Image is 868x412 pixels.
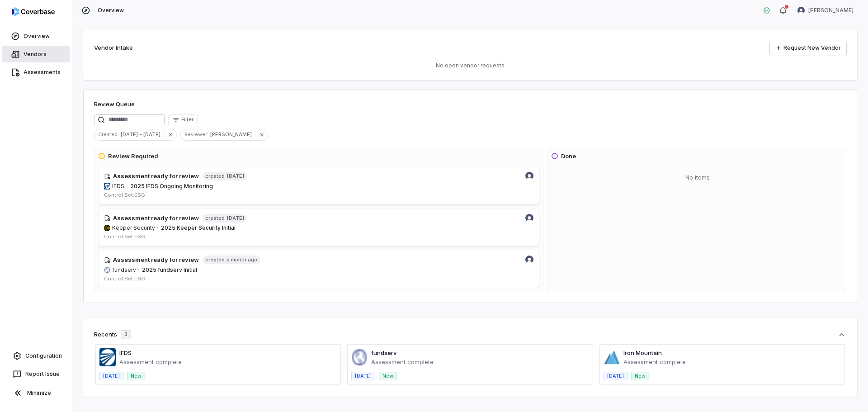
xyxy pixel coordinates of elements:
h4: Assessment ready for review [113,256,199,265]
span: created [205,173,225,180]
a: Assessments [2,64,70,81]
span: Control Set: ESG [104,192,145,198]
a: Iron Mountain [623,349,662,356]
button: Filter [168,114,198,125]
img: logo-D7KZi-bG.svg [12,7,55,16]
button: Esther Barreto avatar[PERSON_NAME] [792,4,859,17]
h3: Done [561,152,576,161]
h4: Assessment ready for review [113,214,199,223]
span: Keeper Security [112,224,155,232]
span: [PERSON_NAME] [210,130,255,138]
h2: Vendor Intake [94,43,133,52]
a: Request New Vendor [770,41,846,55]
span: Filter [181,116,193,123]
button: Minimize [4,384,68,402]
div: No items [551,166,844,189]
span: Control Set: ESG [104,275,145,282]
p: No open vendor requests [94,62,846,69]
a: fundserv [371,349,396,356]
span: [DATE] [226,173,244,180]
a: Vendors [2,46,70,62]
span: · [126,183,127,190]
span: created [205,256,225,263]
img: Esther Barreto avatar [525,256,533,264]
span: 3 [124,331,127,338]
span: 2025 Keeper Security Initial [161,224,236,231]
span: · [157,224,158,232]
img: Esther Barreto avatar [797,7,805,14]
span: 2025 fundserv Initial [142,266,197,273]
div: Recents [94,330,131,339]
a: Overview [2,28,70,44]
span: [DATE] [226,215,244,222]
a: Esther Barreto avatarAssessment ready for reviewcreated[DATE]keepersecurity.comKeeper Security·20... [98,208,539,246]
a: Esther Barreto avatarAssessment ready for reviewcreateda month agofundserv.comfundserv·2025 funds... [98,250,539,288]
button: Report Issue [4,366,68,382]
span: Created : [94,130,121,138]
span: [DATE] - [DATE] [121,130,164,138]
span: · [138,266,139,274]
span: Control Set: ESG [104,233,145,240]
button: Recents3 [94,330,846,339]
span: Overview [98,7,124,14]
span: fundserv [112,266,136,274]
h1: Review Queue [94,100,135,109]
h3: Review Required [108,152,158,161]
img: Esther Barreto avatar [525,172,533,180]
a: IFDS [119,349,132,356]
span: Reviewer : [181,130,210,138]
h4: Assessment ready for review [113,172,199,181]
span: 2025 IFDS Ongoing Monitoring [130,183,213,189]
img: Esther Barreto avatar [525,214,533,222]
a: Configuration [4,348,68,364]
span: created [205,215,225,222]
span: [PERSON_NAME] [808,7,854,14]
span: IFDS [112,183,124,190]
a: Esther Barreto avatarAssessment ready for reviewcreated[DATE]ifdsgroup.caIFDS·2025 IFDS Ongoing M... [98,166,539,204]
span: a month ago [226,256,257,263]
